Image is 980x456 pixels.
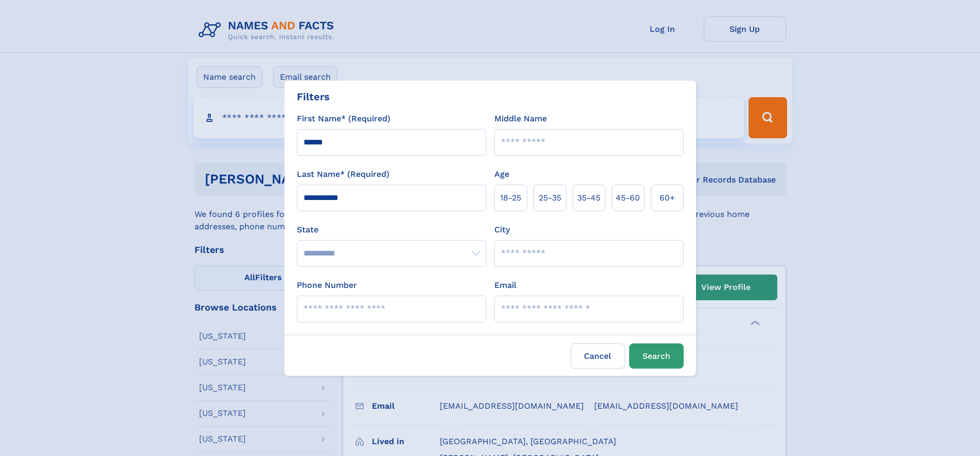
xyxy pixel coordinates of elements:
span: 25‑35 [539,192,561,204]
div: Filters [297,89,330,104]
span: 45‑60 [616,192,640,204]
label: Email [494,279,516,291]
label: City [494,224,510,236]
label: State [297,224,486,236]
label: Age [494,168,509,180]
label: Last Name* (Required) [297,168,389,180]
label: First Name* (Required) [297,113,390,125]
label: Middle Name [494,113,547,125]
span: 18‑25 [500,192,521,204]
label: Cancel [571,343,625,369]
span: 35‑45 [577,192,600,204]
button: Search [629,343,684,369]
span: 60+ [660,192,675,204]
label: Phone Number [297,279,357,291]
